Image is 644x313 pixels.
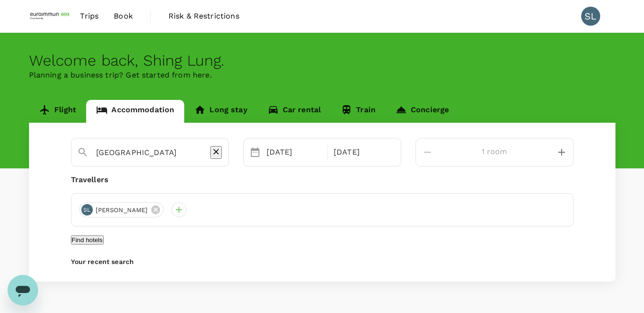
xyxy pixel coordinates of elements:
img: EUROIMMUN (South East Asia) Pte. Ltd. [29,6,73,27]
a: Concierge [386,100,459,123]
button: Clear [210,146,222,159]
a: Train [331,100,386,123]
div: [DATE] [330,143,393,162]
span: Risk & Restrictions [168,10,239,22]
p: Your recent search [71,257,574,266]
div: SL [81,204,93,215]
a: Car rental [258,100,331,123]
a: Accommodation [86,100,184,123]
button: Find hotels [71,235,104,245]
iframe: Button to launch messaging window, conversation in progress [8,275,38,305]
span: Book [114,10,133,22]
p: Planning a business trip? Get started from here. [29,69,615,81]
div: SL [581,7,600,26]
div: [DATE] [263,143,326,162]
a: Flight [29,100,87,123]
input: Add rooms [441,144,548,159]
div: SL[PERSON_NAME] [79,202,164,217]
div: Travellers [71,174,574,186]
button: decrease [556,147,567,158]
button: Open [222,154,224,156]
span: [PERSON_NAME] [90,205,154,215]
input: Search cities, hotels, work locations [96,145,196,160]
span: Trips [80,10,99,22]
div: Welcome back , Shing Lung . [29,52,615,69]
a: Long stay [184,100,257,123]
